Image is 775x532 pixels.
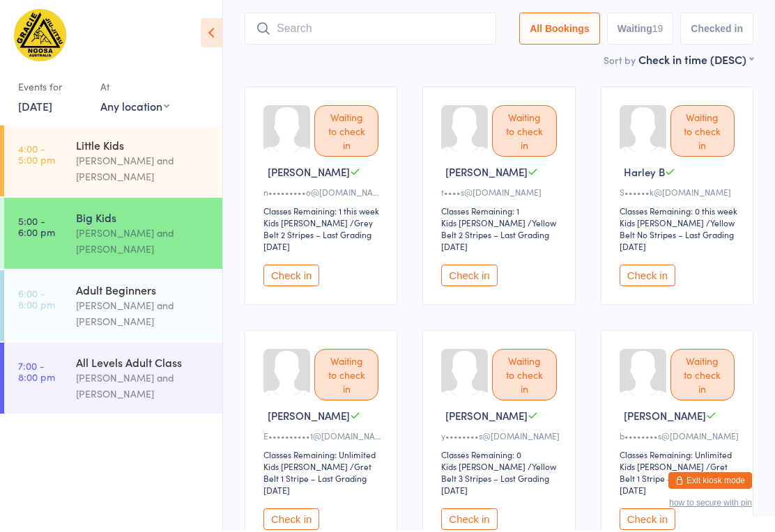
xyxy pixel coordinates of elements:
button: Check in [441,266,497,288]
div: Waiting to check in [492,350,556,402]
div: b••••••••s@[DOMAIN_NAME] [620,431,739,443]
input: Search [245,14,496,46]
a: 6:00 -8:00 pmAdult Beginners[PERSON_NAME] and [PERSON_NAME] [4,272,222,343]
a: [DATE] [18,100,52,115]
div: At [100,77,169,100]
button: how to secure with pin [669,499,752,509]
span: / Yellow Belt 3 Stripes – Last Grading [DATE] [441,462,556,497]
div: Classes Remaining: 1 this week [263,206,383,218]
span: / Gret Belt 1 Stripe – Last Grading [DATE] [620,462,728,497]
div: E••••••••••1@[DOMAIN_NAME] [263,431,383,443]
time: 7:00 - 8:00 pm [18,361,55,384]
time: 4:00 - 5:00 pm [18,144,55,166]
span: Harley B [624,166,665,180]
label: Sort by [604,54,636,68]
div: Big Kids [76,211,210,226]
div: All Levels Adult Class [76,356,210,371]
div: Waiting to check in [492,107,556,158]
div: Kids [PERSON_NAME] [441,218,525,230]
div: [PERSON_NAME] and [PERSON_NAME] [76,299,210,331]
div: Classes Remaining: Unlimited [620,450,739,462]
button: Check in [263,266,319,288]
time: 5:00 - 6:00 pm [18,217,55,239]
div: Waiting to check in [314,350,378,402]
div: Adult Beginners [76,283,210,299]
div: Kids [PERSON_NAME] [263,462,348,474]
div: Classes Remaining: 0 [441,450,560,462]
div: [PERSON_NAME] and [PERSON_NAME] [76,226,210,258]
div: Waiting to check in [670,350,735,402]
span: [PERSON_NAME] [445,166,528,180]
a: 7:00 -8:00 pmAll Levels Adult Class[PERSON_NAME] and [PERSON_NAME] [4,344,222,415]
div: [PERSON_NAME] and [PERSON_NAME] [76,371,210,403]
div: Waiting to check in [670,107,735,158]
span: [PERSON_NAME] [445,409,528,424]
a: 4:00 -5:00 pmLittle Kids[PERSON_NAME] and [PERSON_NAME] [4,127,222,198]
span: / Grey Belt 2 Stripes – Last Grading [DATE] [263,218,373,253]
div: [PERSON_NAME] and [PERSON_NAME] [76,154,210,186]
div: Kids [PERSON_NAME] [441,462,525,474]
time: 6:00 - 8:00 pm [18,289,55,311]
div: t••••s@[DOMAIN_NAME] [441,187,560,199]
span: [PERSON_NAME] [268,166,350,180]
button: Check in [441,510,497,531]
button: Check in [620,266,675,288]
button: Check in [263,510,319,531]
button: Waiting19 [607,14,674,46]
div: Kids [PERSON_NAME] [620,218,704,230]
div: Classes Remaining: 0 this week [620,206,739,218]
span: / Yellow Belt No Stripes – Last Grading [DATE] [620,218,735,253]
button: Exit kiosk mode [668,474,752,490]
div: S••••••k@[DOMAIN_NAME] [620,187,739,199]
div: Classes Remaining: 1 [441,206,560,218]
div: y••••••••s@[DOMAIN_NAME] [441,431,560,443]
span: [PERSON_NAME] [268,409,350,424]
span: [PERSON_NAME] [624,409,706,424]
span: / Yellow Belt 2 Stripes – Last Grading [DATE] [441,218,556,253]
div: Classes Remaining: Unlimited [263,450,383,462]
div: Kids [PERSON_NAME] [620,462,704,474]
div: 19 [652,24,663,36]
div: Waiting to check in [314,107,378,158]
a: 5:00 -6:00 pmBig Kids[PERSON_NAME] and [PERSON_NAME] [4,199,222,270]
button: All Bookings [519,14,600,46]
div: Events for [18,77,86,100]
div: Kids [PERSON_NAME] [263,218,348,230]
div: Any location [100,100,169,115]
img: Gracie Humaita Noosa [14,10,66,63]
div: n•••••••••o@[DOMAIN_NAME] [263,187,383,199]
button: Check in [620,510,675,531]
div: Check in time (DESC) [638,53,753,68]
span: / Gret Belt 1 Stripe – Last Grading [DATE] [263,462,371,497]
button: Checked in [680,14,753,46]
div: Little Kids [76,139,210,154]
